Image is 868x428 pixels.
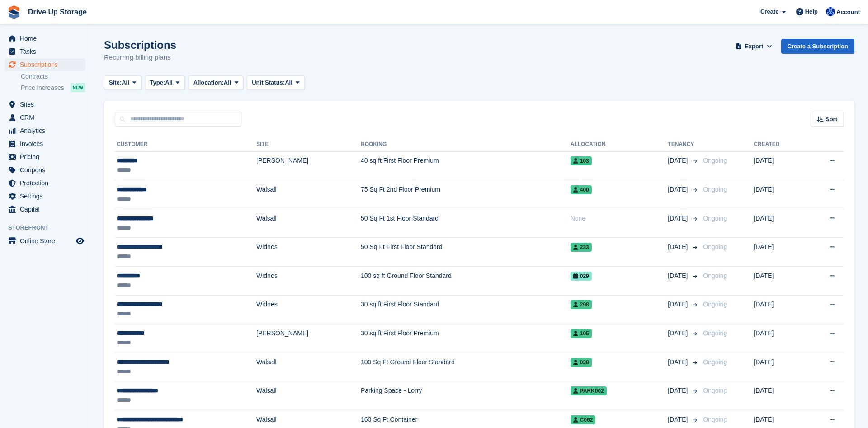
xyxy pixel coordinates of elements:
p: Recurring billing plans [104,52,176,63]
span: Sort [826,115,837,124]
span: Ongoing [703,157,727,164]
a: menu [5,164,85,176]
a: Drive Up Storage [24,5,90,19]
span: All [165,78,173,87]
span: Allocation: [193,78,224,87]
button: Site: All [104,75,142,90]
span: Subscriptions [20,58,74,71]
span: Storefront [8,223,90,232]
span: Ongoing [703,329,727,337]
td: 50 Sq Ft 1st Floor Standard [361,209,571,238]
span: Coupons [20,164,74,176]
span: Ongoing [703,387,727,394]
span: Online Store [20,235,74,247]
button: Unit Status: All [247,75,304,90]
td: 100 sq ft Ground Floor Standard [361,267,571,296]
span: Home [20,32,74,45]
a: Preview store [75,235,85,246]
span: All [224,78,231,87]
td: 100 Sq Ft Ground Floor Standard [361,353,571,381]
span: Export [745,42,763,51]
td: [DATE] [754,238,806,267]
span: PARK002 [571,386,607,395]
td: 75 Sq Ft 2nd Floor Premium [361,180,571,209]
td: Parking Space - Lorry [361,381,571,410]
span: Settings [20,190,74,202]
img: Widnes Team [826,7,835,16]
span: Type: [150,78,165,87]
span: CRM [20,111,74,124]
td: [DATE] [754,324,806,353]
td: [DATE] [754,209,806,238]
span: Account [836,8,860,17]
a: menu [5,137,85,150]
a: menu [5,32,85,45]
span: Ongoing [703,358,727,366]
th: Tenancy [668,137,699,152]
th: Created [754,137,806,152]
a: menu [5,151,85,163]
span: 298 [571,300,592,309]
td: Walsall [256,381,361,410]
a: menu [5,177,85,189]
td: [DATE] [754,151,806,180]
span: 105 [571,329,592,338]
span: Ongoing [703,416,727,423]
span: [DATE] [668,329,689,338]
span: Ongoing [703,243,727,250]
span: Site: [109,78,122,87]
span: Ongoing [703,186,727,193]
td: Widnes [256,238,361,267]
button: Allocation: All [189,75,244,90]
td: Walsall [256,353,361,381]
td: [DATE] [754,295,806,324]
td: [DATE] [754,180,806,209]
span: Unit Status: [252,78,285,87]
span: Protection [20,177,74,189]
img: stora-icon-8386f47178a22dfd0bd8f6a31ec36ba5ce8667c1dd55bd0f319d3a0aa187defe.svg [7,5,21,19]
span: [DATE] [668,242,689,252]
span: 103 [571,156,592,165]
div: None [571,214,668,223]
span: [DATE] [668,300,689,309]
span: [DATE] [668,386,689,395]
td: Walsall [256,209,361,238]
span: Ongoing [703,301,727,308]
span: Invoices [20,137,74,150]
th: Site [256,137,361,152]
button: Export [734,39,774,54]
td: [DATE] [754,267,806,296]
div: NEW [71,83,85,92]
th: Booking [361,137,571,152]
span: Create [760,7,778,16]
h1: Subscriptions [104,39,176,51]
a: menu [5,98,85,111]
td: 50 Sq Ft First Floor Standard [361,238,571,267]
a: menu [5,203,85,216]
span: C062 [571,415,596,424]
span: Tasks [20,45,74,58]
span: [DATE] [668,357,689,367]
a: menu [5,124,85,137]
td: 40 sq ft First Floor Premium [361,151,571,180]
span: 400 [571,185,592,194]
span: [DATE] [668,415,689,424]
span: Ongoing [703,272,727,279]
td: Walsall [256,180,361,209]
a: menu [5,45,85,58]
span: Help [805,7,818,16]
span: Capital [20,203,74,216]
th: Allocation [571,137,668,152]
span: [DATE] [668,185,689,194]
a: Price increases NEW [21,83,85,93]
button: Type: All [145,75,185,90]
a: Contracts [21,72,85,81]
span: [DATE] [668,271,689,281]
td: [PERSON_NAME] [256,324,361,353]
a: menu [5,111,85,124]
span: Sites [20,98,74,111]
a: menu [5,235,85,247]
td: [PERSON_NAME] [256,151,361,180]
td: [DATE] [754,353,806,381]
td: [DATE] [754,381,806,410]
